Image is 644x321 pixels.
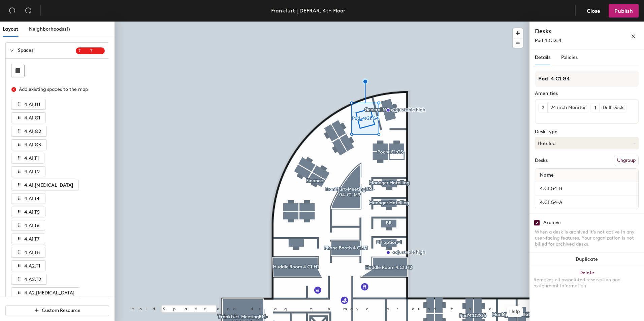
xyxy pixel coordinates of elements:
[609,4,639,17] button: Publish
[543,220,561,225] div: Archive
[5,305,109,316] button: Custom Resource
[10,48,14,52] span: expanded
[11,153,44,164] button: 4.A1.T1
[24,250,40,255] span: 4.A1.T8
[22,4,35,17] button: Redo (⌘ + ⇧ + Z)
[631,34,636,39] span: close
[535,229,639,247] div: When a desk is archived it's not active in any user-facing features. Your organization is not bil...
[24,115,40,121] span: 4.A1.Q1
[24,129,41,134] span: 4.A1.Q2
[11,247,45,258] button: 4.A1.T8
[542,104,544,111] span: 2
[78,48,90,53] span: 7
[18,43,76,58] span: Spaces
[24,290,74,296] span: 4.A2.[MEDICAL_DATA]
[535,55,550,60] span: Details
[42,308,80,313] span: Custom Resource
[271,6,345,15] div: Frankfurt | DEFRAR, 4th Floor
[11,207,45,217] button: 4.A1.T5
[529,266,644,296] button: DeleteRemoves all associated reservation and assignment information
[11,234,45,244] button: 4.A1.T7
[24,102,40,107] span: 4.A1.H1
[24,196,40,202] span: 4.A1.T4
[600,103,626,112] div: Dell Dock
[535,91,639,96] div: Amenities
[24,142,41,148] span: 4.A1.Q3
[581,4,606,17] button: Close
[537,198,637,207] input: Unnamed desk
[24,182,73,188] span: 4.A1.[MEDICAL_DATA]
[535,27,609,36] h4: Desks
[534,277,640,289] div: Removes all associated reservation and assignment information
[24,155,39,161] span: 4.A1.T1
[11,166,45,177] button: 4.A1.T2
[11,112,46,123] button: 4.A1.Q1
[11,126,47,137] button: 4.A1.Q2
[537,169,557,181] span: Name
[11,274,47,285] button: 4.A2.T2
[11,287,80,298] button: 4.A2.[MEDICAL_DATA]
[547,103,589,112] div: 24 inch Monitor
[24,236,39,242] span: 4.A1.T7
[19,86,99,93] div: Add existing spaces to the map
[24,223,39,228] span: 4.A1.T6
[5,4,19,17] button: Undo (⌘ + Z)
[3,26,18,32] span: Layout
[11,99,46,110] button: 4.A1.H1
[24,209,40,215] span: 4.A1.T5
[539,103,547,112] button: 2
[535,129,639,135] div: Desk Type
[614,155,639,166] button: Ungroup
[535,38,561,43] span: Pod 4.C1.G4
[11,220,45,231] button: 4.A1.T6
[535,158,548,163] div: Desks
[535,137,639,149] button: Hoteled
[24,169,40,175] span: 4.A1.T2
[24,277,41,282] span: 4.A2.T2
[11,180,79,190] button: 4.A1.[MEDICAL_DATA]
[529,253,644,266] button: Duplicate
[591,103,600,112] button: 1
[594,104,596,111] span: 1
[537,184,637,193] input: Unnamed desk
[90,48,102,53] span: 7
[11,260,46,271] button: 4.A2.T1
[614,8,633,14] span: Publish
[76,47,105,54] sup: 77
[24,263,40,269] span: 4.A2.T1
[29,26,70,32] span: Neighborhoods (1)
[561,55,578,60] span: Policies
[11,193,45,204] button: 4.A1.T4
[507,306,523,317] button: Help
[11,139,47,150] button: 4.A1.Q3
[11,87,16,92] span: close-circle
[587,8,600,14] span: Close
[9,7,15,14] span: undo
